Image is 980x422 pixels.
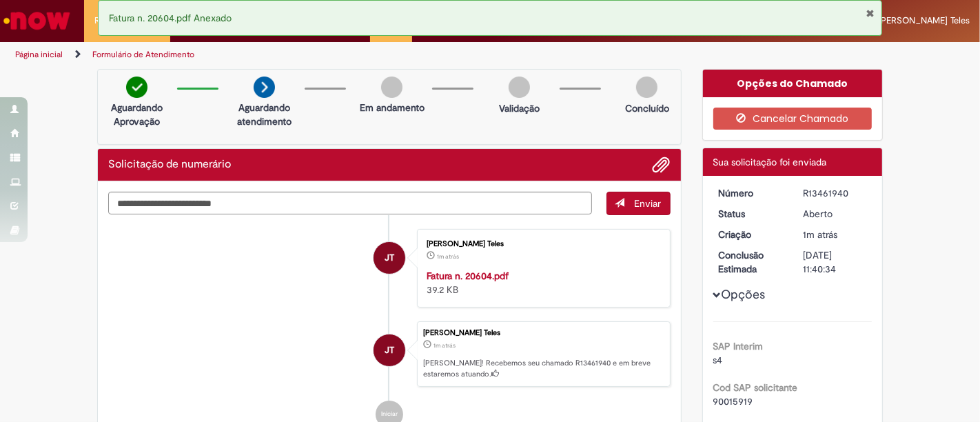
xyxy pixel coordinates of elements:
[374,334,405,366] div: Jose Haroldo Bastos Teles
[433,341,456,350] span: 1m atrás
[427,270,509,282] a: Fatura n. 20604.pdf
[433,341,456,350] time: 29/08/2025 11:40:29
[713,395,753,408] span: 90015919
[381,77,402,98] img: img-circle-grey.png
[108,159,231,171] h2: Solicitação de numerário Histórico de tíquete
[713,381,798,394] b: Cod SAP solicitante
[708,248,793,276] dt: Conclusão Estimada
[1,7,72,34] img: ServiceNow
[437,252,459,261] span: 1m atrás
[10,42,643,68] ul: Trilhas de página
[427,269,656,297] div: 39.2 KB
[385,241,394,274] span: JT
[713,156,827,168] span: Sua solicitação foi enviada
[606,192,671,215] button: Enviar
[108,192,592,214] textarea: Digite sua mensagem aqui...
[231,101,298,128] p: Aguardando atendimento
[360,101,425,114] p: Em andamento
[653,156,671,174] button: Adicionar anexos
[703,70,883,97] div: Opções do Chamado
[635,197,662,210] span: Enviar
[509,77,530,98] img: img-circle-grey.png
[803,248,867,276] div: [DATE] 11:40:34
[109,12,232,24] span: Fatura n. 20604.pdf Anexado
[708,207,793,221] dt: Status
[708,186,793,200] dt: Número
[103,101,170,128] p: Aguardando Aprovação
[713,108,872,130] button: Cancelar Chamado
[92,49,194,60] a: Formulário de Atendimento
[427,240,656,248] div: [PERSON_NAME] Teles
[803,207,867,221] div: Aberto
[385,334,394,367] span: JT
[708,228,793,241] dt: Criação
[803,228,867,241] div: 29/08/2025 11:40:29
[94,14,143,28] span: Requisições
[108,321,671,388] li: Jose Haroldo Bastos Teles
[803,186,867,200] div: R13461940
[423,358,663,379] p: [PERSON_NAME]! Recebemos seu chamado R13461940 e em breve estaremos atuando.
[803,228,837,241] span: 1m atrás
[713,354,723,366] span: s4
[866,8,875,19] button: Fechar Notificação
[126,77,147,98] img: check-circle-green.png
[499,101,540,115] p: Validação
[625,101,669,115] p: Concluído
[713,340,764,352] b: SAP Interim
[374,242,405,274] div: Jose Haroldo Bastos Teles
[878,14,970,26] span: [PERSON_NAME] Teles
[437,252,459,261] time: 29/08/2025 11:40:26
[803,228,837,241] time: 29/08/2025 11:40:29
[254,77,275,98] img: arrow-next.png
[15,49,63,60] a: Página inicial
[636,77,657,98] img: img-circle-grey.png
[423,329,663,337] div: [PERSON_NAME] Teles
